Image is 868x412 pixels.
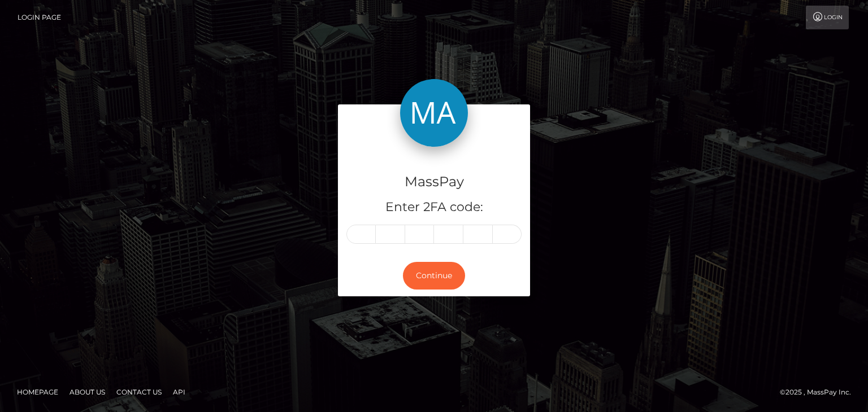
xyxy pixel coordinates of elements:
[346,172,522,192] h4: MassPay
[65,383,110,401] a: About Us
[168,383,190,401] a: API
[346,199,522,216] h5: Enter 2FA code:
[12,383,63,401] a: Homepage
[112,383,166,401] a: Contact Us
[403,262,465,290] button: Continue
[780,386,860,398] div: © 2025 , MassPay Inc.
[806,6,849,29] a: Login
[400,79,468,147] img: MassPay
[18,6,61,29] a: Login Page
